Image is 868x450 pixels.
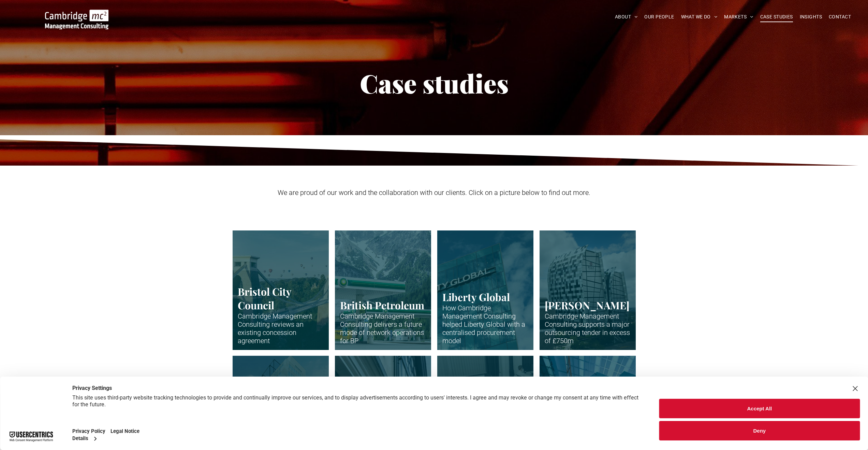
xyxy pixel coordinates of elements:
a: Clifton suspension bridge in Bristol with many hot air balloons over the trees [233,230,329,350]
a: INSIGHTS [796,12,825,22]
a: MARKETS [721,12,756,22]
img: Go to Homepage [45,10,108,29]
span: We are proud of our work and the collaboration with our clients. Click on a picture below to find... [278,188,590,197]
a: Close-up of skyscraper with Liberty Global name [437,230,533,350]
a: CONTACT [825,12,854,22]
a: Close up of BP petrol station [335,230,431,350]
a: OUR PEOPLE [641,12,677,22]
a: ABOUT [612,12,641,22]
a: Your Business Transformed | Cambridge Management Consulting [45,11,108,18]
a: WHAT WE DO [678,12,721,22]
a: One of the major office buildings for Norton Rose [540,230,636,350]
a: CASE STUDIES [757,12,796,22]
span: Case studies [360,66,509,100]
